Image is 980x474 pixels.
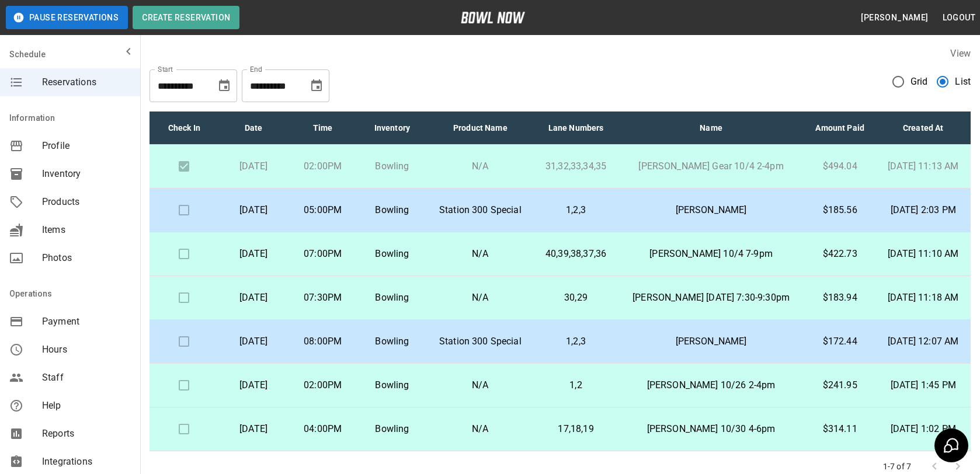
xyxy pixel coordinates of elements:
p: Bowling [367,159,418,173]
span: Integrations [42,455,131,469]
p: $314.11 [814,422,867,436]
p: N/A [436,291,524,305]
p: 1,2,3 [543,203,609,217]
p: $422.73 [814,247,867,261]
p: [PERSON_NAME] 10/4 7-9pm [627,247,795,261]
button: Choose date, selected date is Oct 4, 2025 [213,74,236,97]
span: Reports [42,427,131,441]
p: $185.56 [814,203,867,217]
th: Inventory [357,111,427,145]
th: Amount Paid [804,111,876,145]
p: N/A [436,422,524,436]
button: Pause Reservations [6,6,128,29]
p: [DATE] 1:45 PM [885,378,961,392]
p: [DATE] [228,378,279,392]
th: Time [288,111,357,145]
p: [DATE] [228,334,279,348]
p: Bowling [367,334,418,348]
p: Station 300 Special [436,203,524,217]
th: Lane Numbers [534,111,618,145]
p: [DATE] 11:13 AM [885,159,961,173]
p: [DATE] 11:18 AM [885,291,961,305]
span: Payment [42,315,131,329]
span: Reservations [42,75,131,89]
p: [PERSON_NAME] 10/26 2-4pm [627,378,795,392]
button: Logout [938,7,980,29]
p: [DATE] 2:03 PM [885,203,961,217]
p: [DATE] [228,159,279,173]
p: 05:00PM [297,203,348,217]
p: [DATE] 12:07 AM [885,334,961,348]
p: N/A [436,378,524,392]
p: Bowling [367,291,418,305]
p: 08:00PM [297,334,348,348]
p: $241.95 [814,378,867,392]
p: N/A [436,159,524,173]
p: Bowling [367,422,418,436]
p: Bowling [367,378,418,392]
span: Help [42,399,131,413]
p: Bowling [367,247,418,261]
th: Check In [150,111,219,145]
span: Photos [42,251,131,265]
th: Created At [876,111,971,145]
span: Products [42,195,131,209]
button: Choose date, selected date is Nov 4, 2025 [305,74,328,97]
p: 31,32,33,34,35 [543,159,609,173]
p: 1,2 [543,378,609,392]
span: Grid [911,75,928,89]
p: 07:00PM [297,247,348,261]
p: 07:30PM [297,291,348,305]
p: 17,18,19 [543,422,609,436]
p: [PERSON_NAME] [627,334,795,348]
p: 04:00PM [297,422,348,436]
p: [PERSON_NAME] 10/30 4-6pm [627,422,795,436]
p: N/A [436,247,524,261]
p: [DATE] 11:10 AM [885,247,961,261]
p: 02:00PM [297,159,348,173]
p: [PERSON_NAME] [DATE] 7:30-9:30pm [627,291,795,305]
button: [PERSON_NAME] [856,7,933,29]
p: 02:00PM [297,378,348,392]
th: Date [219,111,289,145]
img: logo [461,12,525,23]
p: $183.94 [814,291,867,305]
p: [DATE] [228,291,279,305]
p: $172.44 [814,334,867,348]
span: Items [42,223,131,237]
p: [PERSON_NAME] Gear 10/4 2-4pm [627,159,795,173]
span: Inventory [42,167,131,181]
th: Product Name [427,111,534,145]
span: Hours [42,343,131,357]
span: Staff [42,371,131,385]
p: 1-7 of 7 [883,461,911,472]
button: Create Reservation [133,6,239,29]
p: [PERSON_NAME] [627,203,795,217]
p: 40,39,38,37,36 [543,247,609,261]
label: View [950,48,971,59]
p: 30,29 [543,291,609,305]
p: Bowling [367,203,418,217]
span: List [955,75,971,89]
p: [DATE] [228,422,279,436]
p: [DATE] [228,247,279,261]
p: [DATE] 1:02 PM [885,422,961,436]
p: [DATE] [228,203,279,217]
p: 1,2,3 [543,334,609,348]
p: Station 300 Special [436,334,524,348]
th: Name [618,111,804,145]
span: Profile [42,139,131,153]
p: $494.04 [814,159,867,173]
